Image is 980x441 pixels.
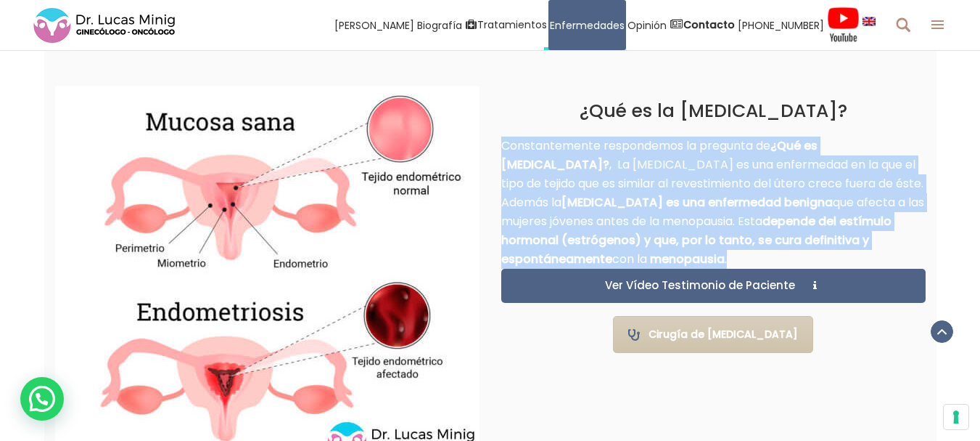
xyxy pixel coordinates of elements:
[683,17,735,32] strong: Contacto
[827,7,860,43] img: Videos Youtube Ginecología
[561,194,833,211] strong: [MEDICAL_DATA] es una enfermedad benigna
[862,17,876,25] img: language english
[501,269,926,303] a: Ver Vídeo Testimonio de Paciente
[417,17,462,33] span: Biografía
[334,17,414,33] span: [PERSON_NAME]
[501,100,926,122] h2: ¿Qué es la [MEDICAL_DATA]?
[738,17,824,33] span: [PHONE_NUMBER]
[944,405,968,429] button: Sus preferencias de consentimiento para tecnologías de seguimiento
[501,137,926,269] p: Constantemente respondemos la pregunta de , La [MEDICAL_DATA] es una enfermedad en la que el tipo...
[550,17,625,33] span: Enfermedades
[627,17,667,33] span: Opinión
[613,316,813,353] a: Cirugía de [MEDICAL_DATA]
[598,280,798,291] span: Ver Vídeo Testimonio de Paciente
[477,17,547,33] span: Tratamientos
[501,213,892,267] strong: depende del estímulo hormonal (estrógenos) y que, por lo tanto, se cura definitiva y espontáneamente
[650,251,725,267] a: menopausia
